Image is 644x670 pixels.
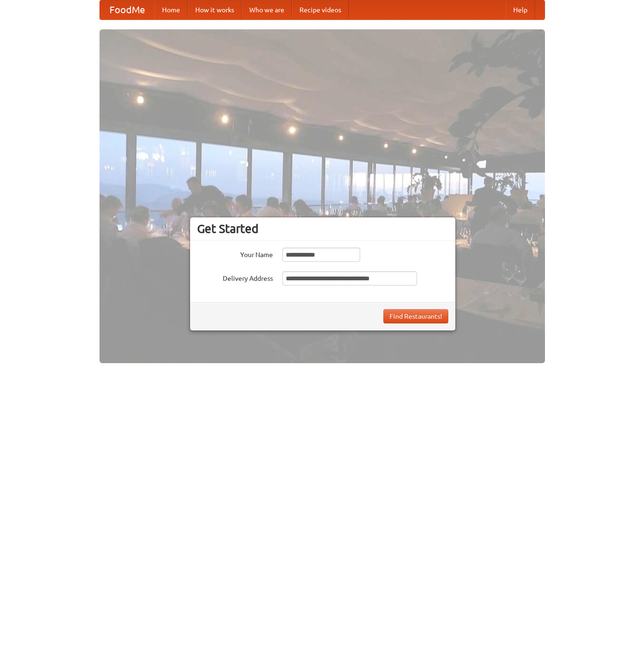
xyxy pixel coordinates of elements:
h3: Get Started [197,222,448,236]
a: Help [506,0,535,19]
button: Find Restaurants! [383,309,448,323]
a: How it works [188,0,242,19]
a: Recipe videos [292,0,349,19]
label: Delivery Address [197,271,273,283]
label: Your Name [197,248,273,259]
a: Home [154,0,188,19]
a: Who we are [242,0,292,19]
a: FoodMe [100,0,154,19]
